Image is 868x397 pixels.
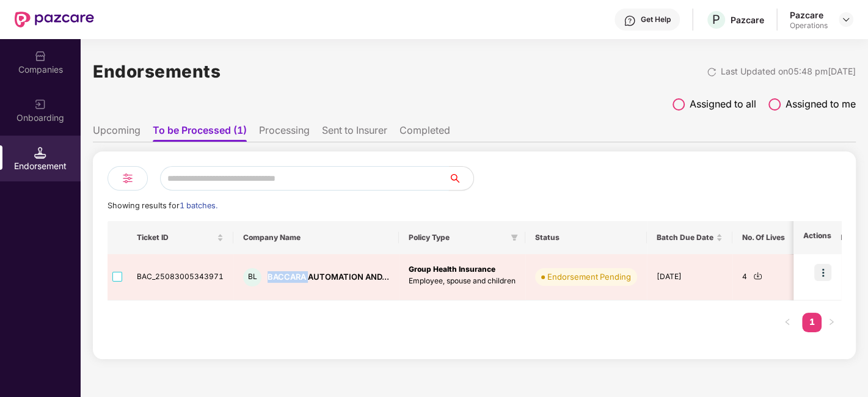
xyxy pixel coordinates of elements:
[243,268,261,286] div: BL
[624,15,636,27] img: svg+xml;base64,PHN2ZyBpZD0iSGVscC0zMngzMiIgeG1sbnM9Imh0dHA6Ly93d3cudzMub3JnLzIwMDAvc3ZnIiB3aWR0aD...
[137,233,214,242] span: Ticket ID
[731,14,764,26] div: Pazcare
[322,124,387,142] li: Sent to Insurer
[778,313,797,332] button: left
[822,313,841,332] button: right
[120,171,135,186] img: svg+xml;base64,PHN2ZyB4bWxucz0iaHR0cDovL3d3dy53My5vcmcvMjAwMC9zdmciIHdpZHRoPSIyNCIgaGVpZ2h0PSIyNC...
[732,221,795,254] th: No. Of Lives
[814,264,831,281] img: icon
[790,21,828,31] div: Operations
[34,98,46,111] img: svg+xml;base64,PHN2ZyB3aWR0aD0iMjAiIGhlaWdodD0iMjAiIHZpZXdCb3g9IjAgMCAyMCAyMCIgZmlsbD0ibm9uZSIgeG...
[547,271,631,283] div: Endorsement Pending
[399,124,450,142] li: Completed
[511,234,518,241] span: filter
[508,230,520,245] span: filter
[409,264,495,274] b: Group Health Insurance
[822,313,841,332] li: Next Page
[690,97,756,112] span: Assigned to all
[93,124,140,142] li: Upcoming
[753,271,762,280] img: svg+xml;base64,PHN2ZyBpZD0iRG93bmxvYWQtMjR4MjQiIHhtbG5zPSJodHRwOi8vd3d3LnczLm9yZy8yMDAwL3N2ZyIgd2...
[127,254,233,300] td: BAC_25083005343971
[34,50,46,62] img: svg+xml;base64,PHN2ZyBpZD0iQ29tcGFuaWVzIiB4bWxucz0iaHR0cDovL3d3dy53My5vcmcvMjAwMC9zdmciIHdpZHRoPS...
[409,233,506,242] span: Policy Type
[641,15,671,24] div: Get Help
[448,173,473,183] span: search
[841,15,851,24] img: svg+xml;base64,PHN2ZyBpZD0iRHJvcGRvd24tMzJ4MzIiIHhtbG5zPSJodHRwOi8vd3d3LnczLm9yZy8yMDAwL3N2ZyIgd2...
[721,65,856,78] div: Last Updated on 05:48 pm[DATE]
[153,124,247,142] li: To be Processed (1)
[268,271,389,283] div: BACCARA AUTOMATION AND...
[647,254,732,300] td: [DATE]
[802,313,822,331] a: 1
[786,97,856,112] span: Assigned to me
[525,221,647,254] th: Status
[448,166,474,191] button: search
[778,313,797,332] li: Previous Page
[828,318,835,326] span: right
[784,318,791,326] span: left
[802,313,822,332] li: 1
[259,124,310,142] li: Processing
[93,58,221,85] h1: Endorsements
[790,9,828,21] div: Pazcare
[657,233,713,242] span: Batch Due Date
[233,221,399,254] th: Company Name
[108,201,217,210] span: Showing results for
[15,12,94,27] img: New Pazcare Logo
[712,12,720,27] span: P
[34,147,46,159] img: svg+xml;base64,PHN2ZyB3aWR0aD0iMTQuNSIgaGVpZ2h0PSIxNC41IiB2aWV3Qm94PSIwIDAgMTYgMTYiIGZpbGw9Im5vbm...
[647,221,732,254] th: Batch Due Date
[180,201,217,210] span: 1 batches.
[793,221,841,254] th: Actions
[742,271,785,283] div: 4
[409,275,516,287] p: Employee, spouse and children
[127,221,233,254] th: Ticket ID
[707,67,717,77] img: svg+xml;base64,PHN2ZyBpZD0iUmVsb2FkLTMyeDMyIiB4bWxucz0iaHR0cDovL3d3dy53My5vcmcvMjAwMC9zdmciIHdpZH...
